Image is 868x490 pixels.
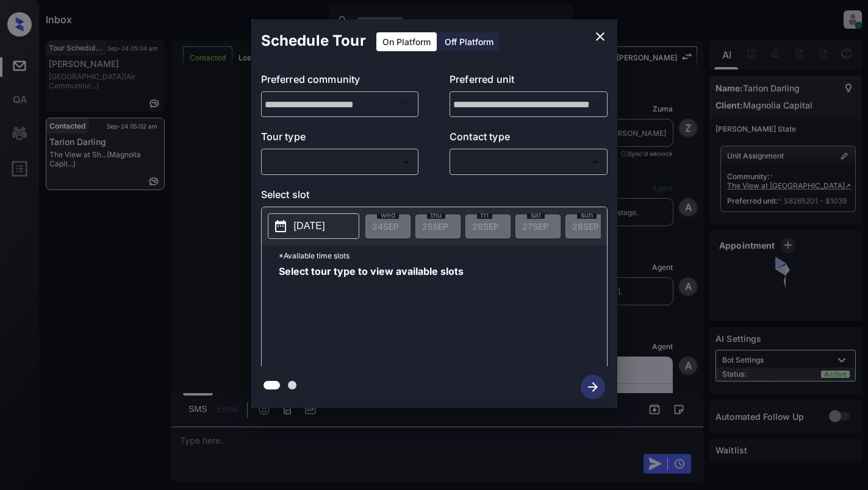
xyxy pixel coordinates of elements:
div: Off Platform [439,32,500,51]
button: [DATE] [268,213,359,239]
button: close [588,24,612,49]
p: Select slot [261,187,608,207]
p: Tour type [261,129,419,149]
p: Preferred community [261,72,419,91]
p: Contact type [450,129,608,149]
p: Preferred unit [450,72,608,91]
p: [DATE] [294,219,325,233]
span: Select tour type to view available slots [279,266,464,364]
h2: Schedule Tour [251,20,376,62]
div: On Platform [376,32,437,51]
p: *Available time slots [279,245,607,266]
